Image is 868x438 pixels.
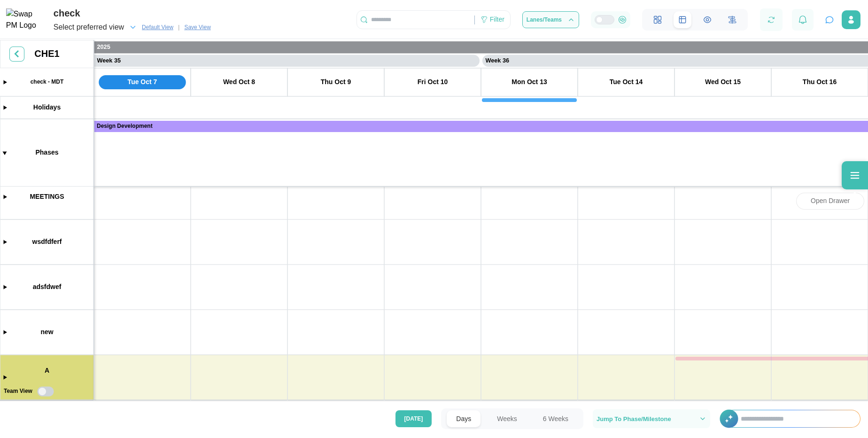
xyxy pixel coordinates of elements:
span: Jump To Phase/Milestone [597,416,671,422]
button: Select preferred view [54,21,137,34]
div: Filter [475,12,510,28]
button: 6 Weeks [534,410,578,427]
button: Open project assistant [823,13,836,26]
button: [DATE] [395,410,432,427]
span: Select preferred view [54,21,124,34]
span: Default View [142,23,173,32]
div: Filter [490,15,504,25]
span: Save View [184,23,210,32]
button: Save View [180,22,214,32]
button: Jump To Phase/Milestone [593,409,710,428]
div: Open Drawer [796,193,864,210]
button: Weeks [488,410,527,427]
div: check [54,6,215,21]
button: Days [447,410,480,427]
img: Swap PM Logo [6,8,44,32]
div: | [178,23,179,32]
span: Lanes/Teams [527,17,562,23]
button: Refresh Grid [765,13,778,26]
button: Lanes/Teams [522,11,579,28]
span: [DATE] [404,411,423,427]
div: + [720,410,860,428]
button: Default View [138,22,177,32]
